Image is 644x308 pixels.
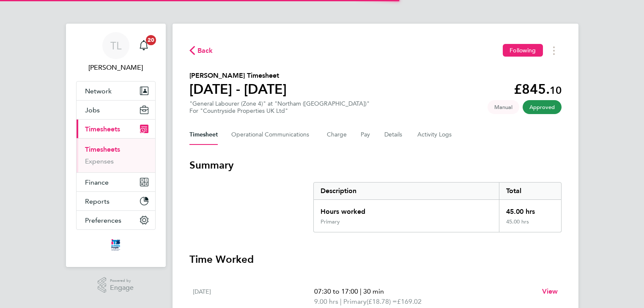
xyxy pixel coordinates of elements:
[85,106,100,114] span: Jobs
[85,145,120,153] a: Timesheets
[231,125,313,145] button: Operational Communications
[343,297,367,307] span: Primary
[542,286,558,297] a: View
[189,125,218,145] button: Timesheet
[189,45,213,56] button: Back
[193,286,315,307] div: [DATE]
[76,63,156,73] span: Tim Lerwill
[384,125,404,145] button: Details
[77,138,155,172] div: Timesheets
[189,100,370,114] div: "General Labourer (Zone 4)" at "Northam ([GEOGRAPHIC_DATA])"
[189,253,562,266] h3: Time Worked
[523,100,562,114] span: This timesheet has been approved.
[110,284,134,292] span: Engage
[499,183,561,199] div: Total
[77,173,155,191] button: Finance
[327,125,347,145] button: Charge
[510,46,536,54] span: Following
[499,218,561,232] div: 45.00 hrs
[189,71,287,81] h2: [PERSON_NAME] Timesheet
[314,287,358,295] span: 07:30 to 17:00
[77,82,155,100] button: Network
[66,24,166,267] nav: Main navigation
[77,120,155,138] button: Timesheets
[313,182,562,232] div: Summary
[85,87,112,95] span: Network
[488,100,519,114] span: This timesheet was manually created.
[85,197,110,205] span: Reports
[189,81,287,98] h1: [DATE] - [DATE]
[367,297,397,305] span: (£18.78) =
[546,44,562,57] button: Timesheets Menu
[76,238,156,252] a: Go to home page
[85,125,120,133] span: Timesheets
[361,125,371,145] button: Pay
[314,200,499,218] div: Hours worked
[85,216,121,224] span: Preferences
[397,297,422,305] span: £169.02
[314,297,338,305] span: 9.00 hrs
[85,157,114,165] a: Expenses
[189,107,370,114] div: For "Countryside Properties UK Ltd"
[550,84,562,96] span: 10
[417,125,453,145] button: Activity Logs
[77,192,155,210] button: Reports
[85,178,109,186] span: Finance
[110,277,134,284] span: Powered by
[503,44,543,57] button: Following
[321,218,340,225] div: Primary
[110,40,121,51] span: TL
[110,238,121,252] img: itsconstruction-logo-retina.png
[135,32,152,59] a: 20
[197,46,213,56] span: Back
[514,81,562,97] app-decimal: £845.
[340,297,342,305] span: |
[76,32,156,73] a: TL[PERSON_NAME]
[77,101,155,119] button: Jobs
[146,35,156,45] span: 20
[363,287,384,295] span: 30 min
[499,200,561,218] div: 45.00 hrs
[98,277,134,293] a: Powered byEngage
[314,183,499,199] div: Description
[189,158,562,172] h3: Summary
[542,287,558,295] span: View
[77,211,155,229] button: Preferences
[360,287,362,295] span: |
